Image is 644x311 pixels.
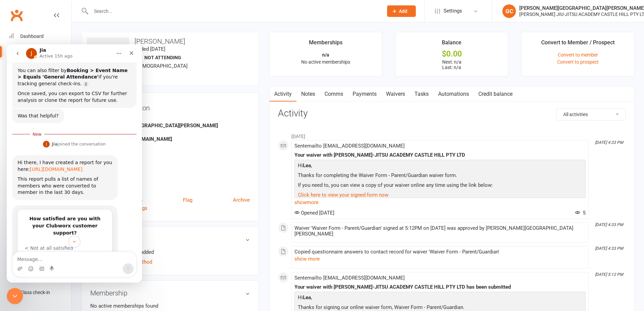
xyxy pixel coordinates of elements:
div: Address [91,158,250,164]
div: Profile image for Jia [36,96,43,103]
h2: How satisfied are you with your Clubworx customer support? [18,171,98,192]
div: Was that helpful? [11,68,52,75]
input: Search... [89,6,378,16]
button: Start recording [43,222,48,227]
span: Add [399,8,407,14]
span: [DEMOGRAPHIC_DATA] [135,63,188,69]
div: Waiver 'Waiver Form - Parent/Guardian' signed at 5:12PM on [DATE] was approved by [PERSON_NAME][G... [294,225,586,237]
a: Class kiosk mode [9,285,71,300]
a: Flag [183,196,192,204]
div: < Not at all satisfied [18,200,98,207]
button: Add [387,5,416,17]
span: No active memberships [301,59,350,65]
strong: [EMAIL_ADDRESS][DOMAIN_NAME] [91,136,250,142]
p: No active memberships found [90,302,250,310]
strong: 0413636841 [91,150,250,156]
div: This report pulls a list of names of members who were converted to member in the last 30 days. [11,132,105,152]
a: Credit balance [474,86,517,102]
div: GC [502,4,516,18]
div: Mobile Number [91,144,250,150]
p: Thanks for completing the Waiver Form - Parent/Guardian waiver form. [296,171,584,181]
a: [URL][DOMAIN_NAME] [23,122,76,128]
h3: [PERSON_NAME] [87,38,253,45]
a: Archive [233,196,250,204]
strong: Lea [303,162,311,169]
iframe: Intercom live chat [7,288,23,304]
a: Tasks [410,86,433,102]
div: Your waiver with [PERSON_NAME]-JITSU ACADEMY CASTLE HILL PTY LTD has been submitted [294,284,586,290]
button: show more [294,255,320,263]
div: Jia says… [5,111,130,161]
li: [DATE] [278,129,626,140]
div: Hi there, I have created a report for you here: [11,115,105,128]
div: Jia says… [5,95,130,111]
a: show more [294,198,586,207]
a: Waivers [381,86,410,102]
i: [DATE] 4:33 PM [595,246,623,251]
li: No payment methods added [90,248,250,256]
div: joined the conversation [45,97,99,103]
div: Email [91,130,250,137]
i: [DATE] 4:33 PM [595,140,623,145]
textarea: Message… [6,207,129,219]
a: Dashboard [9,29,71,44]
span: Settings [444,3,462,19]
p: Next: n/a Last: n/a [402,59,502,70]
div: Class check-in [20,290,50,295]
a: Convert to member [558,52,598,58]
h3: Wallet [90,236,250,243]
p: Hi , [296,161,584,171]
div: Once saved, you can export to CSV for further analysis or clone the report for future use. [11,46,124,59]
a: Click here to view your signed form now [298,192,388,198]
a: Payments [348,86,381,102]
b: Jia [45,97,51,102]
span: Sent email to [EMAIL_ADDRESS][DOMAIN_NAME] [294,275,405,281]
a: Notes [296,86,320,102]
div: Dashboard [20,34,44,39]
span: Not Attending [144,55,181,60]
strong: [PERSON_NAME][GEOGRAPHIC_DATA][PERSON_NAME] [91,123,250,129]
div: Owner [91,117,250,123]
i: [DATE] 4:33 PM [595,222,623,227]
div: Toby says… [5,64,130,85]
p: Hi , [296,293,584,303]
div: Toby says… [5,161,130,265]
a: Automations [433,86,474,102]
a: Convert to prospect [557,59,599,65]
div: $0.00 [402,50,502,58]
a: People [9,44,71,59]
button: Send a message… [116,219,127,230]
button: Gif picker [32,222,38,227]
a: Clubworx [8,7,25,24]
h3: Activity [278,108,626,119]
div: Memberships [309,38,342,50]
h3: Contact information [90,102,250,112]
div: Date of Birth [91,171,250,178]
div: Hi there, I have created a report for you here:[URL][DOMAIN_NAME]This report pulls a list of name... [5,111,111,156]
iframe: Intercom live chat [7,44,142,283]
i: [DATE] 5:12 PM [595,272,623,277]
div: How satisfied are you with your Clubworx customer support?< Not at all satisfied12345 [5,161,111,250]
p: If you need to, you can view a copy of your waiver online any time using the link below: [296,181,584,191]
h3: Membership [90,289,250,297]
button: Upload attachment [10,222,16,227]
div: Your waiver with [PERSON_NAME]-JITSU ACADEMY CASTLE HILL PTY LTD [294,152,586,158]
span: Opened [DATE] [294,210,334,216]
div: Copied questionnaire answers to contact record for waiver 'Waiver Form - Parent/Guardian' [294,249,586,255]
a: Comms [320,86,348,102]
a: Activity [269,86,296,102]
span: 5 [575,210,586,216]
div: Convert to Member / Prospect [541,38,615,50]
div: New messages divider [5,90,130,90]
time: Added [DATE] [135,46,165,52]
button: Emoji picker [21,222,27,227]
div: Was that helpful? [5,64,57,79]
